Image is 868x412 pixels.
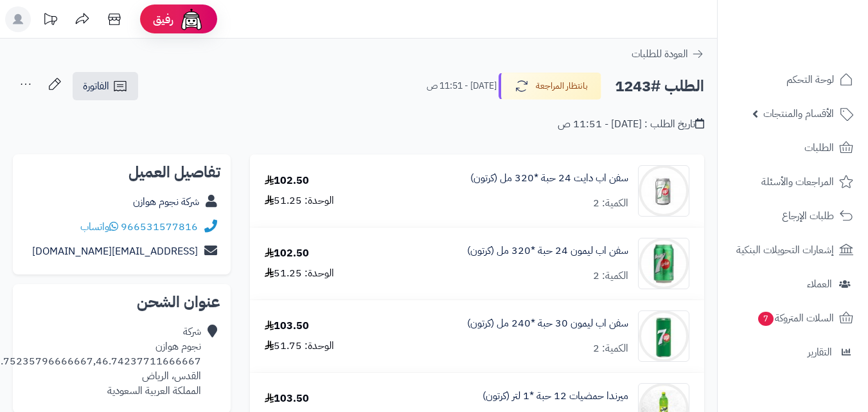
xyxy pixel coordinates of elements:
a: الفاتورة [73,72,138,100]
span: رفيق [153,12,173,27]
a: سفن اب ليمون 30 حبة *240 مل (كرتون) [467,316,628,331]
a: الطلبات [725,132,860,163]
img: 1747541124-caa6673e-b677-477c-bbb4-b440b79b-90x90.jpg [639,310,689,362]
a: شركة نجوم هوازن [133,194,199,210]
span: التقارير [808,343,832,361]
a: تحديثات المنصة [34,6,66,35]
div: الكمية: 2 [593,196,628,211]
div: 103.50 [265,391,309,406]
div: الكمية: 2 [593,341,628,356]
span: 7 [758,312,774,326]
h2: عنوان الشحن [23,294,220,310]
span: الطلبات [804,139,834,157]
span: إشعارات التحويلات البنكية [736,241,834,259]
div: الكمية: 2 [593,269,628,283]
span: الفاتورة [83,78,109,94]
a: طلبات الإرجاع [725,201,860,231]
span: العملاء [807,275,832,293]
a: ميرندا حمضيات 12 حبة *1 لتر (كرتون) [483,389,628,404]
a: لوحة التحكم [725,64,860,95]
div: 102.50 [265,246,309,261]
span: الأقسام والمنتجات [763,105,834,123]
img: 1747540602-UsMwFj3WdUIJzISPTZ6ZIXs6lgAaNT6J-90x90.jpg [639,238,689,289]
span: السلات المتروكة [757,309,834,327]
a: التقارير [725,337,860,368]
a: سفن اب ليمون 24 حبة *320 مل (كرتون) [467,244,628,258]
button: بانتظار المراجعة [499,73,601,100]
a: 966531577816 [121,219,198,235]
div: الوحدة: 51.25 [265,193,334,208]
div: 103.50 [265,319,309,334]
img: ai-face.png [179,6,204,32]
div: الوحدة: 51.75 [265,339,334,354]
a: السلات المتروكة7 [725,303,860,334]
a: العملاء [725,269,860,300]
span: العودة للطلبات [632,46,688,62]
a: العودة للطلبات [632,46,704,62]
img: 1747540408-7a431d2a-4456-4a4d-8b76-9a07e3ea-90x90.jpg [639,165,689,217]
span: طلبات الإرجاع [782,207,834,225]
span: المراجعات والأسئلة [761,173,834,191]
div: تاريخ الطلب : [DATE] - 11:51 ص [558,117,704,132]
span: لوحة التحكم [786,71,834,89]
a: المراجعات والأسئلة [725,166,860,197]
a: [EMAIL_ADDRESS][DOMAIN_NAME] [32,244,198,259]
a: سفن اب دايت 24 حبة *320 مل (كرتون) [470,171,628,186]
a: واتساب [80,219,118,235]
h2: الطلب #1243 [615,73,704,100]
a: إشعارات التحويلات البنكية [725,235,860,265]
h2: تفاصيل العميل [23,165,220,180]
div: 102.50 [265,174,309,188]
div: الوحدة: 51.25 [265,266,334,281]
small: [DATE] - 11:51 ص [427,80,497,93]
